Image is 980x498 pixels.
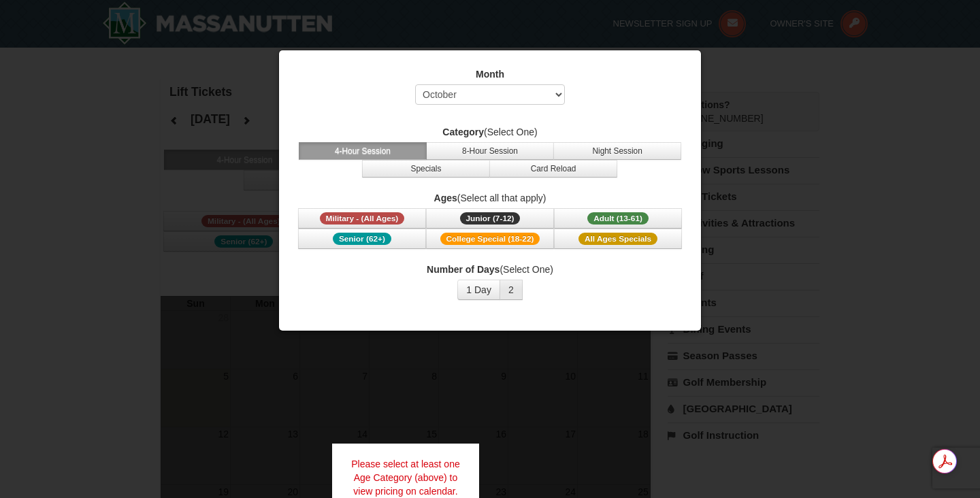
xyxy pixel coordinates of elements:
[298,229,426,249] button: Senior (62+)
[460,212,521,225] span: Junior (7-12)
[489,160,617,178] button: Card Reload
[476,69,504,80] strong: Month
[457,280,500,300] button: 1 Day
[587,212,649,225] span: Adult (13-61)
[296,125,684,139] label: (Select One)
[296,191,684,205] label: (Select all that apply)
[578,233,657,245] span: All Ages Specials
[333,233,391,245] span: Senior (62+)
[362,160,490,178] button: Specials
[500,280,523,300] button: 2
[296,263,684,276] label: (Select One)
[440,233,540,245] span: College Special (18-22)
[320,212,405,225] span: Military - (All Ages)
[554,208,682,229] button: Adult (13-61)
[442,127,484,137] strong: Category
[426,229,554,249] button: College Special (18-22)
[553,142,681,160] button: Night Session
[554,229,682,249] button: All Ages Specials
[426,142,554,160] button: 8-Hour Session
[299,142,427,160] button: 4-Hour Session
[426,208,554,229] button: Junior (7-12)
[427,264,500,275] strong: Number of Days
[298,208,426,229] button: Military - (All Ages)
[434,193,457,203] strong: Ages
